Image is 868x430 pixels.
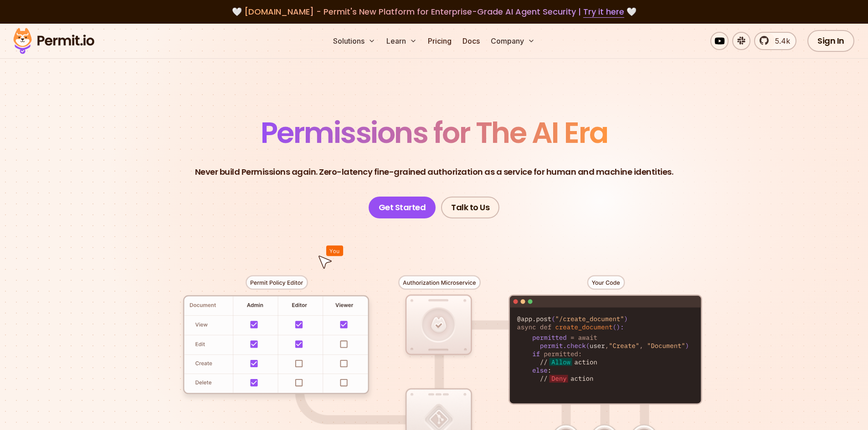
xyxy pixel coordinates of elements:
a: Try it here [583,6,624,18]
span: [DOMAIN_NAME] - Permit's New Platform for Enterprise-Grade AI Agent Security | [244,6,624,17]
span: Permissions for The AI Era [261,112,608,153]
a: Docs [459,32,483,50]
button: Company [487,32,539,50]
a: Sign In [807,30,854,52]
p: Never build Permissions again. Zero-latency fine-grained authorization as a service for human and... [195,166,673,178]
a: 5.4k [754,32,796,50]
img: Permit logo [9,25,98,56]
a: Pricing [424,32,455,50]
button: Learn [383,32,421,50]
div: 🤍 🤍 [22,5,846,18]
button: Solutions [329,32,379,50]
span: 5.4k [770,35,790,46]
a: Get Started [369,197,436,218]
a: Talk to Us [441,197,499,218]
